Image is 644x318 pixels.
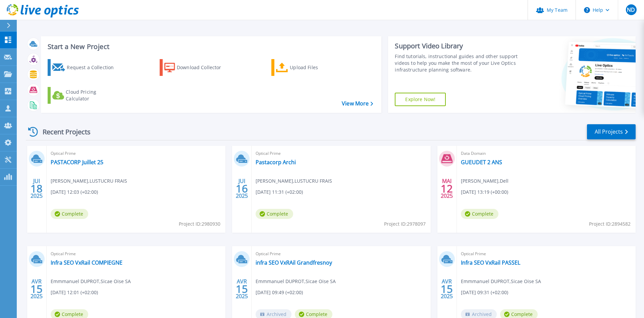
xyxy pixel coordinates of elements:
[587,124,636,139] a: All Projects
[589,220,631,228] span: Project ID: 2894582
[461,289,508,296] span: [DATE] 09:31 (+02:00)
[235,176,248,201] div: JUI 2025
[256,159,296,166] a: Pastacorp Archi
[51,250,221,258] span: Optical Prime
[236,286,248,292] span: 15
[235,277,248,301] div: AVR 2025
[290,61,343,74] div: Upload Files
[461,159,502,166] a: GUEUDET 2 ANS
[51,209,88,219] span: Complete
[461,259,520,266] a: Infra SEO VxRail PASSEL
[271,59,346,76] a: Upload Files
[256,278,336,285] span: Emmmanuel DUPROT , Sicae Oise SA
[51,159,103,166] a: PASTACORP Juillet 25
[51,259,122,266] a: Infra SEO VxRail COMPIEGNE
[384,220,426,228] span: Project ID: 2978097
[51,177,127,185] span: [PERSON_NAME] , LUSTUCRU FRAIS
[236,186,248,191] span: 16
[342,100,373,107] a: View More
[67,61,120,74] div: Request a Collection
[51,289,98,296] span: [DATE] 12:01 (+02:00)
[461,278,541,285] span: Emmmanuel DUPROT , Sicae Oise SA
[461,177,508,185] span: [PERSON_NAME] , Dell
[48,87,122,104] a: Cloud Pricing Calculator
[66,89,119,102] div: Cloud Pricing Calculator
[179,220,220,228] span: Project ID: 2980930
[31,186,43,191] span: 18
[256,259,332,266] a: infra SEO VxRAil Grandfresnoy
[441,186,453,191] span: 12
[160,59,234,76] a: Download Collector
[461,250,632,258] span: Optical Prime
[395,93,446,106] a: Explore Now!
[256,150,426,157] span: Optical Prime
[395,42,521,50] div: Support Video Library
[627,7,635,12] span: ND
[256,188,303,196] span: [DATE] 11:31 (+02:00)
[26,124,100,140] div: Recent Projects
[440,176,453,201] div: MAI 2025
[48,43,373,50] h3: Start a New Project
[461,188,508,196] span: [DATE] 13:19 (+00:00)
[31,286,43,292] span: 15
[256,209,293,219] span: Complete
[441,286,453,292] span: 15
[440,277,453,301] div: AVR 2025
[51,278,131,285] span: Emmmanuel DUPROT , Sicae Oise SA
[30,277,43,301] div: AVR 2025
[256,289,303,296] span: [DATE] 09:49 (+02:00)
[48,59,122,76] a: Request a Collection
[51,150,221,157] span: Optical Prime
[256,177,332,185] span: [PERSON_NAME] , LUSTUCRU FRAIS
[256,250,426,258] span: Optical Prime
[461,150,632,157] span: Data Domain
[461,209,498,219] span: Complete
[395,53,521,73] div: Find tutorials, instructional guides and other support videos to help you make the most of your L...
[30,176,43,201] div: JUI 2025
[177,61,230,74] div: Download Collector
[51,188,98,196] span: [DATE] 12:03 (+02:00)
